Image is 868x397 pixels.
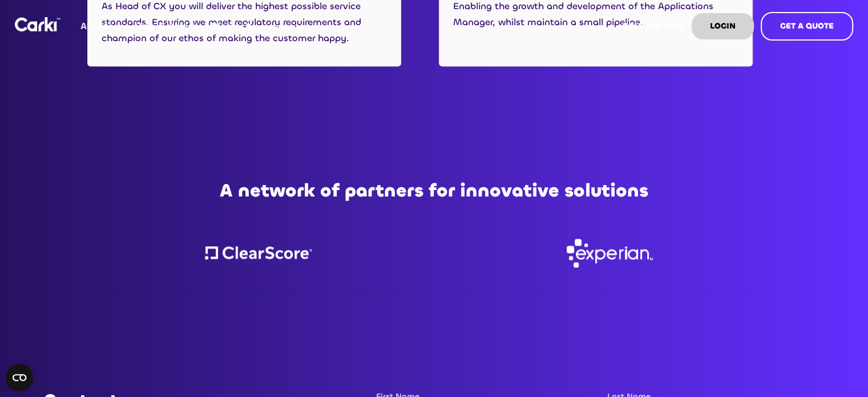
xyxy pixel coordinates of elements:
a: home [15,17,60,31]
a: About us [74,4,128,49]
img: logo [205,246,312,259]
h2: A network of partners for innovative solutions [220,181,648,201]
button: Open CMP widget [6,364,33,391]
strong: 0161 399 1798 [622,20,685,32]
a: Help & Advice [128,4,204,49]
a: GET A QUOTE [761,12,853,41]
a: 0161 399 1798 [616,4,692,49]
img: logo [567,239,653,267]
img: Logo [15,17,60,31]
strong: LOGIN [710,21,736,31]
div: Resources [239,5,313,48]
a: LOGIN [692,13,754,39]
a: Blog [205,4,239,49]
strong: GET A QUOTE [780,21,834,31]
div: Resources [245,21,290,33]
